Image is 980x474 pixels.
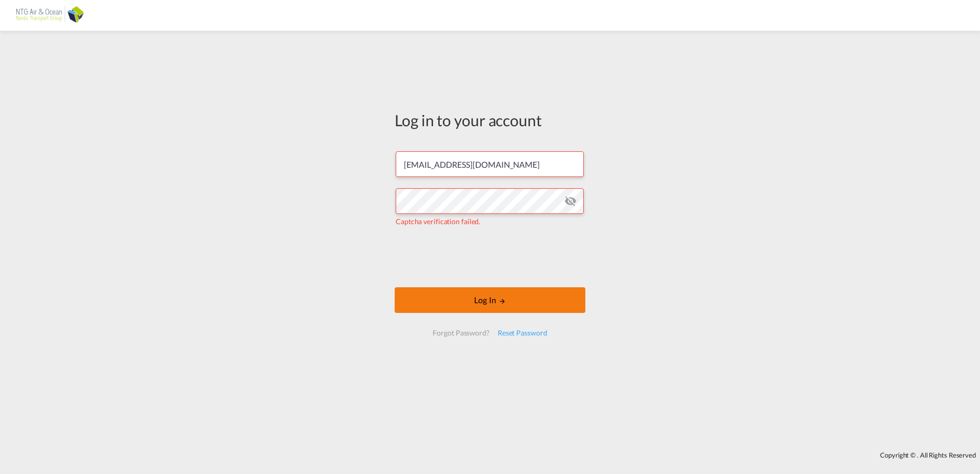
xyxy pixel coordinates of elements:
iframe: reCAPTCHA [412,237,568,277]
md-icon: icon-eye-off [564,195,577,207]
div: Reset Password [494,324,552,342]
input: Enter email/phone number [396,151,584,177]
img: af31b1c0b01f11ecbc353f8e72265e29.png [15,4,85,27]
button: LOGIN [395,287,585,313]
span: Captcha verification failed. [396,217,480,226]
div: Log in to your account [395,109,585,131]
div: Forgot Password? [428,324,493,342]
